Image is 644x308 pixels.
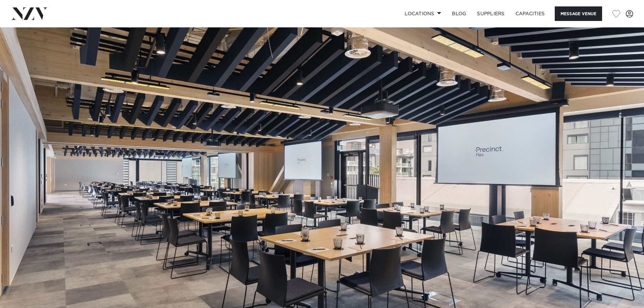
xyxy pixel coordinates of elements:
[472,6,510,21] a: SUPPLIERS
[510,6,550,21] a: Capacities
[399,6,447,21] a: Locations
[447,6,472,21] a: BLOG
[11,7,48,20] img: nzv-logo.png
[555,6,602,21] button: Message Venue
